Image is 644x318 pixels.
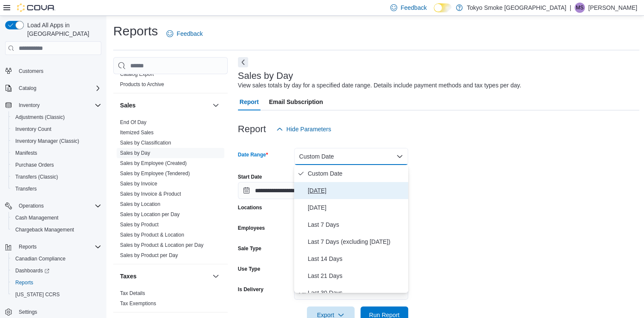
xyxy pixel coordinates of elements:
button: Next [238,57,248,67]
a: Products to Archive [120,81,164,87]
button: Sales [211,100,221,110]
span: Operations [15,201,101,211]
label: Date Range [238,151,268,158]
button: Transfers [9,183,105,195]
a: Inventory Count [12,124,55,134]
span: Settings [19,309,37,315]
a: Inventory Manager (Classic) [12,136,83,146]
h3: Taxes [120,272,137,280]
span: Custom Date [308,168,405,179]
span: Settings [15,306,101,317]
div: View sales totals by day for a specified date range. Details include payment methods and tax type... [238,81,521,90]
a: Reports [12,278,37,288]
button: Inventory Manager (Classic) [9,135,105,147]
button: Settings [2,306,105,318]
div: Products [113,69,228,93]
button: Inventory [15,100,43,110]
a: Sales by Product per Day [120,252,178,258]
button: Customers [2,65,105,77]
a: Manifests [12,148,40,158]
button: Purchase Orders [9,159,105,171]
button: Canadian Compliance [9,253,105,265]
a: Sales by Location per Day [120,211,180,217]
button: Operations [15,201,47,211]
div: Taxes [113,288,228,312]
a: Itemized Sales [120,130,154,136]
label: Start Date [238,173,262,180]
span: Purchase Orders [12,160,101,170]
button: Transfers (Classic) [9,171,105,183]
span: [DATE] [308,185,405,196]
span: Inventory Count [12,124,101,134]
a: End Of Day [120,119,146,125]
img: Cova [17,3,55,12]
span: Tax Details [120,290,145,297]
span: Washington CCRS [12,289,101,300]
a: Sales by Product [120,222,159,228]
span: Sales by Product & Location per Day [120,242,203,249]
span: Load All Apps in [GEOGRAPHIC_DATA] [24,21,101,38]
span: Dashboards [15,267,49,274]
a: Sales by Invoice & Product [120,191,181,197]
span: Sales by Product & Location [120,231,184,238]
span: Inventory Manager (Classic) [12,136,101,146]
label: Use Type [238,266,260,272]
a: Catalog Export [120,71,154,77]
span: Manifests [15,150,37,156]
span: Customers [15,66,101,76]
a: Sales by Location [120,201,160,207]
a: Cash Management [12,213,62,223]
button: Inventory [2,99,105,111]
a: Feedback [163,25,206,42]
button: Reports [2,241,105,253]
span: Feedback [177,29,203,38]
h3: Report [238,124,266,134]
span: Sales by Location [120,201,160,208]
button: Inventory Count [9,123,105,135]
span: Last 7 Days (excluding [DATE]) [308,237,405,247]
a: Tax Exemptions [120,301,156,306]
button: Sales [120,101,209,110]
span: Transfers (Classic) [15,173,58,180]
a: Sales by Employee (Created) [120,160,187,166]
span: Purchase Orders [15,162,54,168]
a: Transfers [12,184,40,194]
span: Adjustments (Classic) [12,112,101,122]
button: Adjustments (Classic) [9,111,105,123]
a: Chargeback Management [12,225,77,235]
p: Tokyo Smoke [GEOGRAPHIC_DATA] [467,3,567,13]
span: Reports [15,279,33,286]
button: Catalog [2,82,105,94]
span: Customers [19,68,43,75]
a: Tax Details [120,290,145,296]
span: Feedback [401,3,426,12]
a: Sales by Invoice [120,181,157,187]
span: Hide Parameters [286,125,331,133]
span: Inventory [15,100,101,110]
span: Chargeback Management [15,226,74,233]
button: Hide Parameters [273,121,335,138]
span: Inventory [19,102,40,109]
span: Operations [19,202,44,209]
span: Canadian Compliance [12,254,101,264]
div: Sales [113,117,228,264]
span: Reports [19,243,37,250]
input: Dark Mode [434,3,452,12]
span: Sales by Employee (Tendered) [120,170,190,177]
span: Inventory Count [15,126,52,133]
a: Customers [15,66,47,76]
span: Reports [12,278,101,288]
h3: Sales by Day [238,71,293,81]
span: Report [240,93,259,110]
a: Adjustments (Classic) [12,112,68,122]
button: Reports [15,242,40,252]
a: Sales by Classification [120,140,171,146]
span: Transfers [15,185,37,192]
h1: Reports [113,23,158,40]
button: Chargeback Management [9,224,105,236]
label: Locations [238,204,262,211]
a: Transfers (Classic) [12,172,61,182]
